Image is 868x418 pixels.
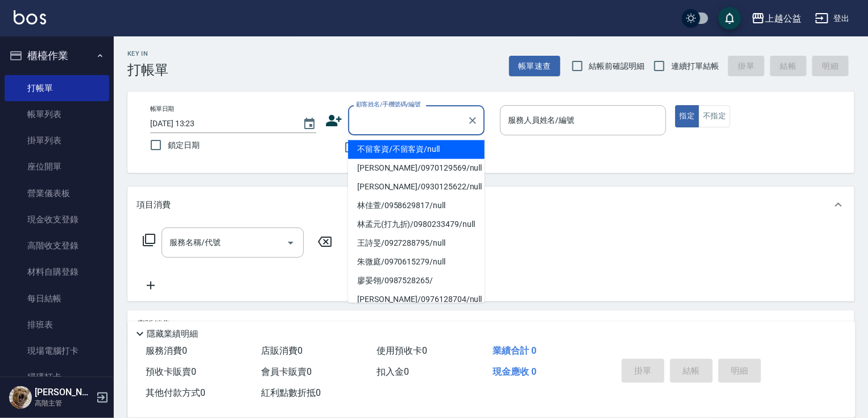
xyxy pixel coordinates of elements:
span: 使用預收卡 0 [377,345,428,356]
button: 指定 [675,105,700,127]
a: 掛單列表 [5,127,109,154]
p: 項目消費 [137,199,171,211]
a: 現金收支登錄 [5,206,109,233]
div: 店販銷售 [127,311,854,338]
span: 現金應收 0 [493,366,536,377]
span: 扣入金 0 [377,366,410,377]
li: 王詩旻/0927288795/null [348,234,485,253]
label: 帳單日期 [150,105,174,113]
h3: 打帳單 [127,62,168,78]
li: [PERSON_NAME]/0930125622/null [348,177,485,196]
div: 上越公益 [765,11,801,26]
h2: Key In [127,50,168,57]
button: 帳單速查 [509,56,560,77]
button: Choose date, selected date is 2025-09-16 [296,110,323,138]
a: 打帳單 [5,75,109,101]
label: 顧客姓名/手機號碼/編號 [356,100,421,109]
li: 朱微庭/0970615279/null [348,253,485,271]
span: 服務消費 0 [146,345,187,356]
li: [PERSON_NAME]/0976128704/null [348,290,485,309]
li: 廖晏翎/0987528265/ [348,271,485,290]
button: 登出 [811,8,854,29]
a: 座位開單 [5,154,109,180]
li: [PERSON_NAME]/0970129569/null [348,159,485,177]
img: Logo [14,10,46,24]
div: 項目消費 [127,187,854,223]
span: 店販消費 0 [261,345,303,356]
button: 不指定 [698,105,730,127]
span: 會員卡販賣 0 [261,366,312,377]
a: 帳單列表 [5,101,109,127]
a: 高階收支登錄 [5,233,109,259]
li: 林孟元(打九折)/0980233479/null [348,215,485,234]
span: 其他付款方式 0 [146,387,205,398]
h5: [PERSON_NAME] [35,387,93,398]
a: 材料自購登錄 [5,259,109,285]
button: 上越公益 [747,7,806,30]
li: 林佳萱/0958629817/null [348,196,485,215]
a: 排班表 [5,312,109,338]
img: Person [9,386,32,409]
p: 隱藏業績明細 [147,328,198,340]
a: 現場電腦打卡 [5,338,109,364]
a: 掃碼打卡 [5,364,109,390]
button: Open [282,234,300,252]
input: YYYY/MM/DD hh:mm [150,114,291,133]
span: 預收卡販賣 0 [146,366,196,377]
span: 紅利點數折抵 0 [261,387,321,398]
span: 連續打單結帳 [671,60,719,72]
p: 店販銷售 [137,318,171,330]
button: save [718,7,741,30]
p: 高階主管 [35,398,93,408]
span: 鎖定日期 [168,139,200,151]
li: 不留客資/不留客資/null [348,140,485,159]
button: Clear [465,113,481,129]
span: 結帳前確認明細 [589,60,645,72]
a: 每日結帳 [5,285,109,312]
button: 櫃檯作業 [5,41,109,71]
a: 營業儀表板 [5,180,109,206]
span: 業績合計 0 [493,345,536,356]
